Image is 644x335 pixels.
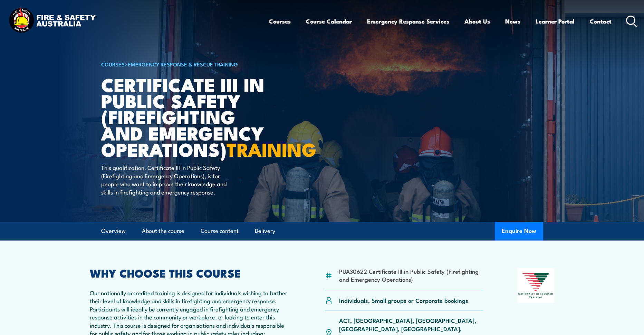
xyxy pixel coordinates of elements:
a: Emergency Response Services [367,12,449,30]
a: About the course [142,222,184,240]
a: Delivery [255,222,275,240]
a: Course Calendar [306,12,352,30]
a: Emergency Response & Rescue Training [128,60,238,68]
strong: TRAINING [227,134,316,163]
img: Nationally Recognised Training logo. [517,268,555,303]
a: Courses [269,12,291,30]
a: COURSES [101,60,125,68]
a: News [505,12,520,30]
button: Enquire Now [495,222,543,241]
a: About Us [464,12,490,30]
a: Overview [101,222,126,240]
p: This qualification, Certificate III in Public Safety (Firefighting and Emergency Operations), is ... [101,163,227,196]
a: Course content [201,222,239,240]
h2: WHY CHOOSE THIS COURSE [90,268,291,278]
li: PUA30622 Certificate III in Public Safety (Firefighting and Emergency Operations) [339,267,484,283]
h6: > [101,60,272,68]
p: Individuals, Small groups or Corporate bookings [339,296,468,304]
a: Contact [590,12,612,30]
a: Learner Portal [536,12,575,30]
h1: Certificate III in Public Safety (Firefighting and Emergency Operations) [101,76,272,157]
